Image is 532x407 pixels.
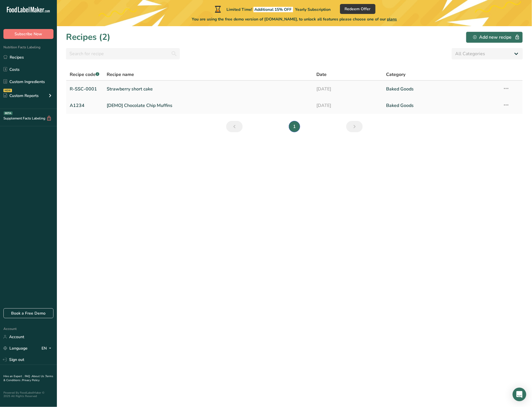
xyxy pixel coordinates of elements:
a: R-SSC-0001 [70,83,100,95]
span: Subscribe Now [15,31,42,37]
div: Powered By FoodLabelMaker © 2025 All Rights Reserved [3,391,53,398]
div: Limited Time! [214,6,331,13]
a: Next page [346,121,363,132]
a: Book a Free Demo [3,308,53,318]
div: EN [42,345,53,352]
a: A1234 [70,100,100,111]
span: Redeem Offer [345,6,371,12]
a: About Us . [32,374,45,378]
a: Language [3,343,28,353]
div: Open Intercom Messenger [513,388,526,401]
a: Baked Goods [386,100,496,111]
span: plans [387,16,397,22]
div: BETA [4,111,13,115]
button: Redeem Offer [340,4,376,14]
span: You are using the free demo version of [DOMAIN_NAME], to unlock all features please choose one of... [192,16,397,22]
span: Date [316,71,327,78]
a: Terms & Conditions . [3,374,53,382]
a: FAQ . [25,374,32,378]
button: Add new recipe [466,32,523,43]
h1: Recipes (2) [66,31,110,44]
input: Search for recipe [66,48,180,59]
div: Add new recipe [473,34,516,41]
span: Yearly Subscription [295,7,331,12]
a: Strawberry short cake [107,83,310,95]
a: Privacy Policy [22,378,40,382]
a: [DEMO] Chocolate Chip Muffins [107,100,310,111]
span: Additional 15% OFF [253,7,293,12]
span: Recipe code [70,71,99,78]
div: NEW [3,89,12,92]
a: [DATE] [316,100,380,111]
span: Recipe name [107,71,134,78]
span: Category [386,71,406,78]
a: Hire an Expert . [3,374,24,378]
div: Custom Reports [3,93,39,99]
button: Subscribe Now [3,29,53,39]
a: Baked Goods [386,83,496,95]
a: [DATE] [316,83,380,95]
a: Previous page [226,121,243,132]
